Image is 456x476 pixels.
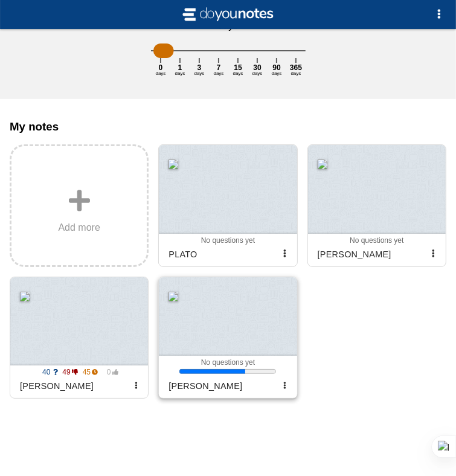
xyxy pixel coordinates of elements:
[40,368,58,376] span: 40
[10,277,149,399] a: 40 49 45 0 [PERSON_NAME]
[10,120,446,133] h3: My notes
[180,5,277,24] img: svg+xml;base64,CiAgICAgIDxzdmcgdmlld0JveD0iLTIgLTIgMjAgNCIgeG1sbnM9Imh0dHA6Ly93d3cudzMub3JnLzIwMD...
[194,71,204,76] text: days
[164,245,277,264] div: PLATO
[233,71,243,76] text: days
[427,2,451,27] button: Options
[178,63,182,72] text: 1
[234,63,242,72] text: 15
[252,71,262,76] text: days
[313,245,426,264] div: [PERSON_NAME]
[15,376,129,396] div: [PERSON_NAME]
[216,63,220,72] text: 7
[175,71,185,76] text: days
[201,358,255,367] span: No questions yet
[58,222,100,233] span: Add more
[350,236,403,245] span: No questions yet
[272,63,281,72] text: 90
[155,71,165,76] text: days
[158,277,297,399] a: No questions yet[PERSON_NAME]
[197,63,201,72] text: 3
[60,368,78,376] span: 49
[164,376,277,396] div: [PERSON_NAME]
[80,368,98,376] span: 45
[271,71,281,76] text: days
[291,71,301,76] text: days
[307,144,446,266] a: No questions yet[PERSON_NAME]
[213,71,223,76] text: days
[289,63,301,72] text: 365
[201,236,255,245] span: No questions yet
[158,144,297,266] a: No questions yetPLATO
[100,368,118,376] span: 0
[253,63,262,72] text: 30
[158,63,162,72] text: 0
